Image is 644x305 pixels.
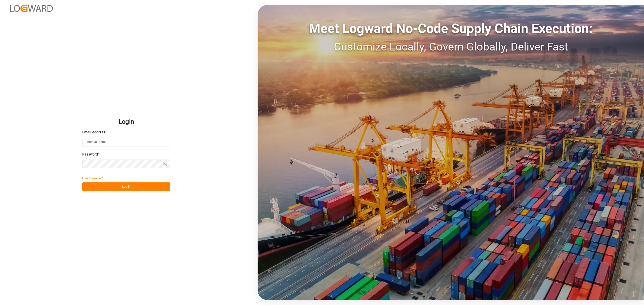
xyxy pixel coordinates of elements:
span: Email Address [82,130,105,135]
h2: Login [82,114,170,130]
input: Enter your email [82,138,170,146]
span: Password [82,152,98,157]
div: Meet Logward No-Code Supply Chain Execution: [258,19,644,38]
div: Customize Locally, Govern Globally, Deliver Fast [258,38,644,55]
img: Logward_new_orange.png [10,5,53,12]
button: Forgot Password? [82,174,103,182]
button: Log In [82,182,170,191]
